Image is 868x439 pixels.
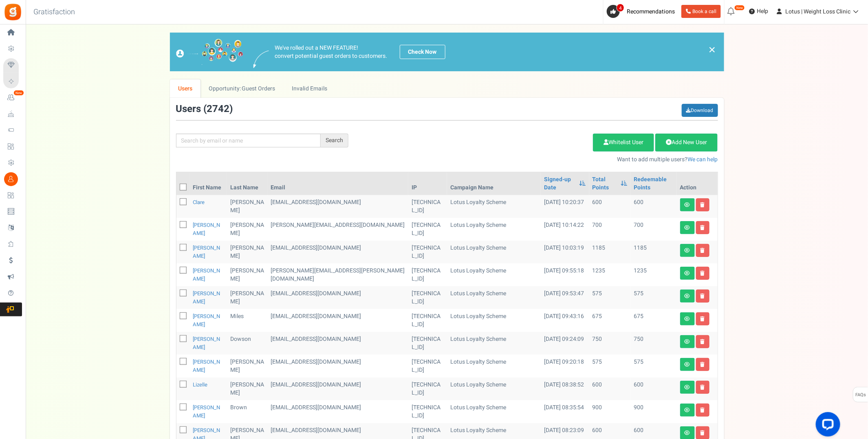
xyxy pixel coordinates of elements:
a: Opportunity: Guest Orders [200,79,283,98]
td: 750 [589,332,631,355]
i: View details [685,362,690,367]
td: 575 [631,355,677,378]
a: Signed-up Date [544,176,575,192]
em: New [13,90,24,96]
td: Lotus Loyalty Scheme [447,263,541,286]
a: Whitelist User [593,134,654,151]
a: Download [682,104,718,117]
p: We've rolled out a NEW FEATURE! convert potential guest orders to customers. [275,44,388,60]
td: [DATE] 09:55:18 [541,263,589,286]
td: [PERSON_NAME] [227,286,267,309]
span: Lotus | Weight Loss Clinic [786,7,851,16]
h3: Gratisfaction [24,4,84,20]
td: Lotus Loyalty Scheme [447,218,541,241]
a: New [3,91,22,105]
td: customer [267,241,408,263]
i: View details [685,294,690,299]
td: 750 [631,332,677,355]
td: [PERSON_NAME] [227,241,267,263]
td: [DATE] 09:20:18 [541,355,589,378]
td: [DATE] 09:53:47 [541,286,589,309]
i: View details [685,248,690,253]
a: Invalid Emails [284,79,335,98]
td: [DATE] 10:20:37 [541,195,589,218]
i: Delete user [701,339,705,344]
td: customer [267,332,408,355]
td: [TECHNICAL_ID] [408,355,447,378]
td: customer [267,195,408,218]
i: Delete user [701,316,705,321]
a: Clare [193,198,205,206]
td: Dowson [227,332,267,355]
a: [PERSON_NAME] [193,358,220,374]
i: Delete user [701,202,705,207]
a: Add New User [655,134,718,151]
a: Total Points [593,176,617,192]
td: 575 [589,286,631,309]
a: [PERSON_NAME] [193,404,220,419]
td: Brown [227,400,267,423]
td: [DATE] 09:43:16 [541,309,589,332]
th: IP [408,172,447,195]
td: 1185 [631,241,677,263]
td: Lotus Loyalty Scheme [447,241,541,263]
img: Gratisfaction [4,3,22,21]
input: Search by email or name [176,134,321,147]
td: Lotus Loyalty Scheme [447,195,541,218]
td: [TECHNICAL_ID] [408,332,447,355]
span: Recommendations [627,7,675,16]
div: Search [321,134,348,147]
i: Delete user [701,362,705,367]
th: Last Name [227,172,267,195]
td: 700 [589,218,631,241]
a: [PERSON_NAME] [193,244,220,260]
td: [TECHNICAL_ID] [408,400,447,423]
img: images [176,39,243,65]
i: Delete user [701,294,705,299]
td: 600 [631,195,677,218]
td: [TECHNICAL_ID] [408,286,447,309]
a: Help [746,5,771,18]
td: [TECHNICAL_ID] [408,195,447,218]
i: Delete user [701,271,705,276]
td: [TECHNICAL_ID] [408,378,447,400]
td: [PERSON_NAME] [227,218,267,241]
td: [TECHNICAL_ID] [408,218,447,241]
td: 600 [589,378,631,400]
i: View details [685,271,690,276]
h3: Users ( ) [176,104,233,114]
a: [PERSON_NAME] [193,290,220,305]
a: Book a call [681,5,721,18]
i: View details [685,316,690,321]
td: 1235 [589,263,631,286]
i: Delete user [701,408,705,413]
td: 675 [589,309,631,332]
td: 1235 [631,263,677,286]
td: 575 [631,286,677,309]
td: Lotus Loyalty Scheme [447,309,541,332]
td: [DATE] 10:03:19 [541,241,589,263]
i: View details [685,408,690,413]
th: Campaign Name [447,172,541,195]
th: Action [677,172,718,195]
td: Lotus Loyalty Scheme [447,400,541,423]
th: Email [267,172,408,195]
em: New [734,5,745,11]
a: [PERSON_NAME] [193,221,220,237]
td: 575 [589,355,631,378]
td: [DATE] 08:38:52 [541,378,589,400]
i: Delete user [701,385,705,390]
td: 600 [589,195,631,218]
td: [TECHNICAL_ID] [408,263,447,286]
td: customer [267,378,408,400]
i: View details [685,430,690,435]
a: Redeemable Points [634,176,674,192]
td: [PERSON_NAME] [227,355,267,378]
td: [TECHNICAL_ID] [408,241,447,263]
td: [PERSON_NAME] [227,378,267,400]
td: 1185 [589,241,631,263]
td: [DATE] 08:35:54 [541,400,589,423]
td: 900 [631,400,677,423]
a: × [709,45,716,55]
td: 700 [631,218,677,241]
